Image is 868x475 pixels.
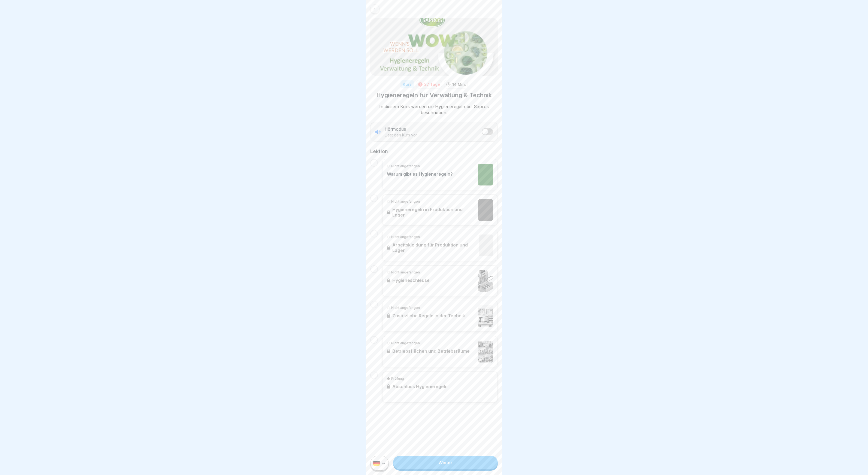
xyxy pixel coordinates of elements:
a: Nicht angefangenWarum gibt es Hygieneregeln? [387,164,493,185]
img: de.svg [373,461,380,466]
p: 14 Min. [452,81,466,87]
h2: Lektion [370,148,498,155]
a: Weiter [393,456,498,469]
p: Liest den Kurs vor [385,133,417,138]
img: lvxmzp5cs4l2w3mjkwgkqcqi.png [478,164,493,185]
p: Warum gibt es Hygieneregeln? [387,171,453,177]
p: In diesem Kurs werden die Hygieneregeln bei Sapros beschrieben. [370,103,498,115]
p: Nicht angefangen [391,164,420,169]
div: Kurs [400,80,414,88]
button: listener mode [482,128,493,135]
p: Hörmodus [385,126,406,132]
h1: Hygieneregeln für Verwaltung & Technik [376,91,492,99]
div: 27 Tage [424,81,440,87]
img: qyq0a2416wu59rzz6gvkqk6n.png [370,18,498,76]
